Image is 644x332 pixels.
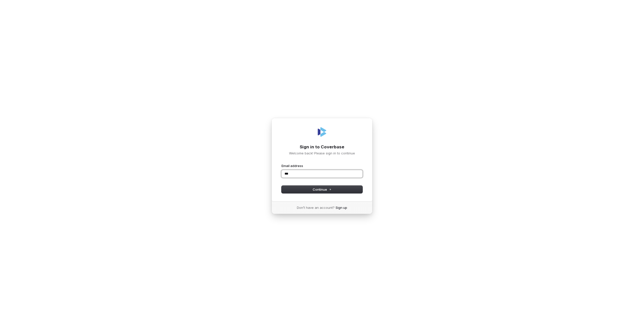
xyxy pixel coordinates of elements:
[316,126,328,138] img: Coverbase
[313,187,332,192] span: Continue
[281,163,303,168] label: Email address
[281,186,363,193] button: Continue
[281,144,363,150] h1: Sign in to Coverbase
[297,205,335,210] span: Don’t have an account?
[281,151,363,155] p: Welcome back! Please sign in to continue
[336,205,347,210] a: Sign up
